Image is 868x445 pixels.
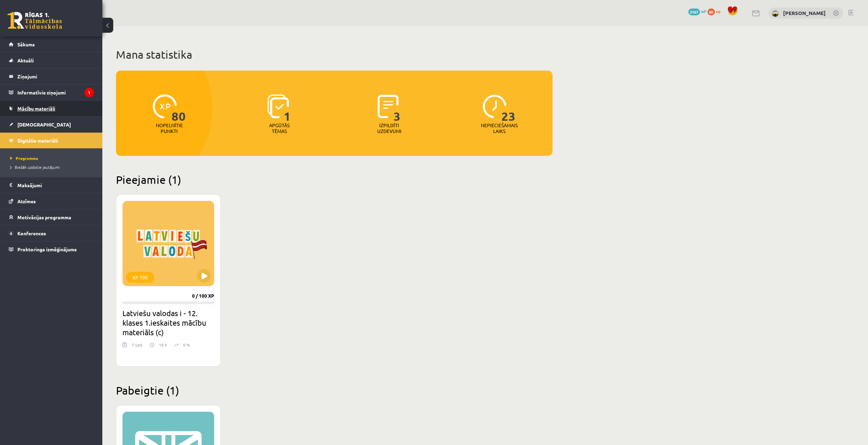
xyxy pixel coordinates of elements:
img: icon-learned-topics-4a711ccc23c960034f471b6e78daf4a3bad4a20eaf4de84257b87e66633f6470.svg [267,94,289,118]
a: Maksājumi [9,177,94,193]
span: mP [701,9,706,14]
span: Motivācijas programma [17,214,71,220]
a: 80 xp [707,9,724,14]
p: 18 h [159,342,167,348]
h2: Pieejamie (1) [116,173,553,186]
span: xp [716,9,720,14]
span: 23 [501,94,516,122]
p: Nopelnītie punkti [156,122,183,134]
span: Digitālie materiāli [17,137,58,144]
span: Sākums [17,41,35,47]
span: [DEMOGRAPHIC_DATA] [17,121,71,128]
p: Apgūtās tēmas [266,122,293,134]
span: Konferences [17,230,46,236]
span: Mācību materiāli [17,105,55,112]
p: Izpildīti uzdevumi [376,122,402,134]
a: Rīgas 1. Tālmācības vidusskola [8,12,62,29]
a: [DEMOGRAPHIC_DATA] [9,117,94,132]
span: Atzīmes [17,198,36,204]
a: Proktoringa izmēģinājums [9,241,94,257]
a: Biežāk uzdotie jautājumi [10,164,95,170]
div: XP 100 [126,272,154,283]
a: Sākums [9,36,94,52]
a: Motivācijas programma [9,209,94,225]
i: 1 [85,88,94,97]
h2: Latviešu valodas i - 12. klases 1.ieskaites mācību materiāls (c) [122,308,214,337]
span: Proktoringa izmēģinājums [17,246,77,252]
legend: Ziņojumi [17,69,94,84]
p: 0 % [183,342,190,348]
a: Konferences [9,225,94,241]
span: 3 [394,94,401,122]
legend: Informatīvie ziņojumi [17,85,94,100]
img: icon-clock-7be60019b62300814b6bd22b8e044499b485619524d84068768e800edab66f18.svg [483,94,506,118]
h1: Mana statistika [116,48,553,61]
span: 80 [707,9,715,15]
a: Digitālie materiāli [9,133,94,148]
span: Aktuāli [17,57,34,63]
p: Nepieciešamais laiks [481,122,518,134]
span: 80 [172,94,186,122]
img: Nellija Pušņakova [772,10,779,17]
a: Programma [10,155,95,161]
a: Mācību materiāli [9,101,94,116]
span: 1 [284,94,291,122]
legend: Maksājumi [17,177,94,193]
img: icon-completed-tasks-ad58ae20a441b2904462921112bc710f1caf180af7a3daa7317a5a94f2d26646.svg [378,94,399,118]
span: Programma [10,155,38,161]
a: Informatīvie ziņojumi1 [9,85,94,100]
a: Aktuāli [9,53,94,68]
a: Ziņojumi [9,69,94,84]
a: [PERSON_NAME] [783,10,826,16]
span: 2167 [688,9,700,15]
img: icon-xp-0682a9bc20223a9ccc6f5883a126b849a74cddfe5390d2b41b4391c66f2066e7.svg [153,94,177,118]
div: 7 uzd. [132,342,143,352]
a: Atzīmes [9,193,94,209]
a: 2167 mP [688,9,706,14]
h2: Pabeigtie (1) [116,384,553,397]
span: Biežāk uzdotie jautājumi [10,164,60,170]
